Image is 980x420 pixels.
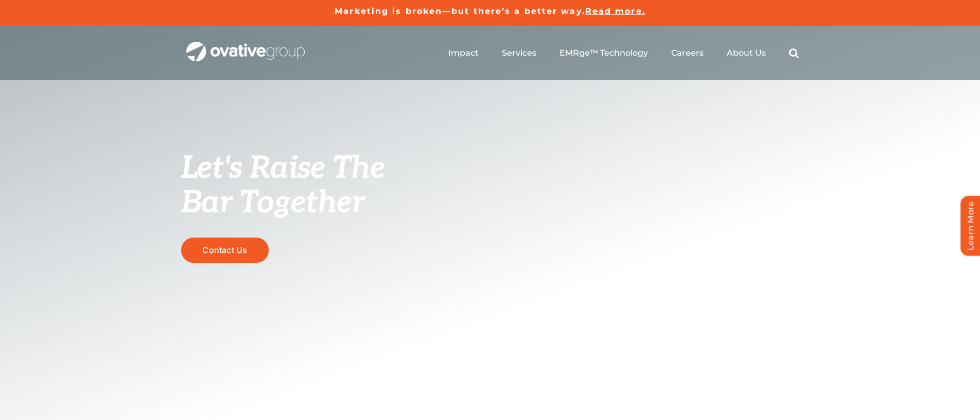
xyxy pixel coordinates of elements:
a: Careers [671,48,704,58]
a: Search [789,48,799,58]
span: Let's Raise The [181,150,386,187]
span: Bar Together [181,184,364,222]
a: Marketing is broken—but there’s a better way. [335,6,585,16]
a: About Us [727,48,766,58]
nav: Menu [448,37,799,70]
span: Contact Us [202,245,247,255]
a: Contact Us [181,238,269,263]
a: EMRge™ Technology [559,48,648,58]
a: OG_Full_horizontal_WHT [186,41,305,51]
a: Read more. [585,6,645,16]
a: Services [502,48,536,58]
a: Impact [448,48,479,58]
